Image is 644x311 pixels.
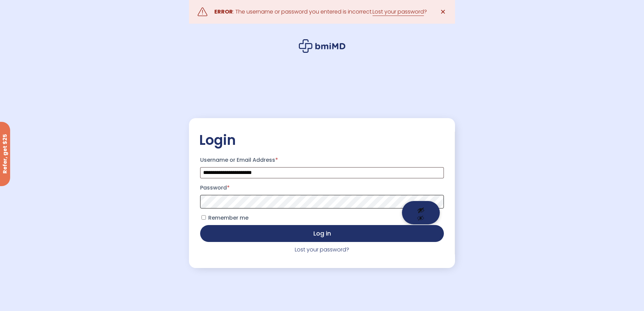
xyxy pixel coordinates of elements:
label: Password [200,182,444,193]
label: Username or Email Address [200,155,444,165]
span: ✕ [440,7,446,17]
a: Lost your password [373,8,424,16]
a: Lost your password? [295,246,349,253]
button: Log in [200,225,444,242]
strong: ERROR [214,8,233,16]
input: Remember me [201,215,206,220]
a: ✕ [436,5,450,19]
div: : The username or password you entered is incorrect. ? [214,7,427,17]
span: Remember me [208,214,248,222]
h2: Login [199,132,445,149]
button: Show password [402,201,440,224]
